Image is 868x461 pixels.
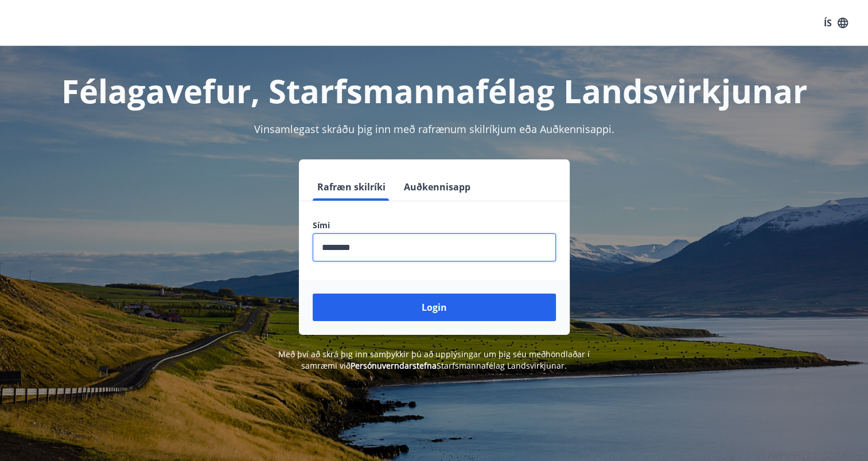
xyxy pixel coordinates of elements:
[313,220,556,231] label: Sími
[278,349,590,371] span: Með því að skrá þig inn samþykkir þú að upplýsingar um þig séu meðhöndlaðar í samræmi við Starfsm...
[313,294,556,321] button: Login
[351,360,437,371] a: Persónuverndarstefna
[254,122,614,136] span: Vinsamlegast skráðu þig inn með rafrænum skilríkjum eða Auðkennisappi.
[818,13,854,33] button: ÍS
[399,173,475,201] button: Auðkennisapp
[313,173,390,201] button: Rafræn skilríki
[35,69,834,112] h1: Félagavefur, Starfsmannafélag Landsvirkjunar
